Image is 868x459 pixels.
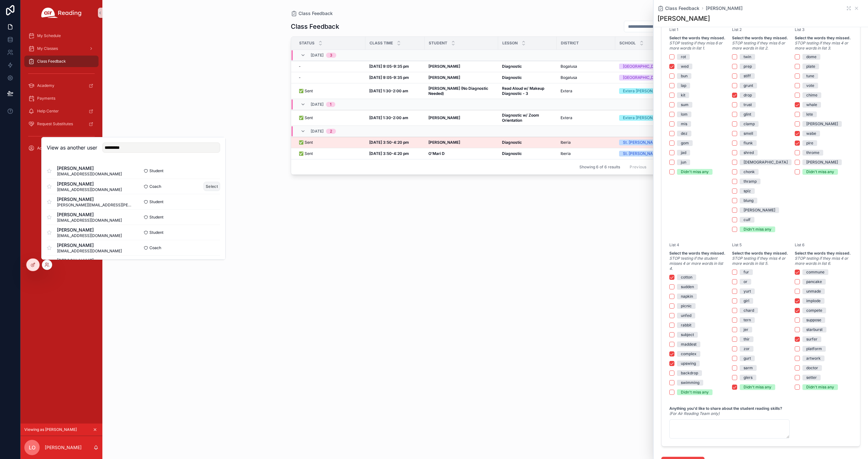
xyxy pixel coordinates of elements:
[669,41,722,50] em: STOP testing if they miss 6 or more words in list 1.
[291,10,333,17] a: Class Feedback
[24,105,99,117] a: Help Center
[681,121,687,127] div: mis
[806,308,822,313] div: compete
[579,164,620,170] span: Showing 6 of 6 results
[744,131,753,136] div: smell
[37,33,61,38] span: My Schedule
[806,356,821,361] div: artwork
[561,75,577,80] span: Bogalusa
[795,35,851,40] strong: Select the words they missed.
[24,43,99,54] a: My Classes
[291,22,339,31] h1: Class Feedback
[369,75,409,80] strong: [DATE] 9:05-9:35 pm
[619,115,690,121] a: Extera [PERSON_NAME]
[744,179,757,184] div: thramp
[561,115,611,120] a: Extera
[681,284,694,290] div: sudden
[732,251,788,256] strong: Select the words they missed.
[299,41,315,46] span: Status
[37,46,58,51] span: My Classes
[665,5,699,11] span: Class Feedback
[706,5,743,11] a: [PERSON_NAME]
[795,27,805,32] span: List 3
[428,64,494,69] a: [PERSON_NAME]
[502,140,553,145] a: Diagnostic
[669,251,725,256] strong: Select the words they missed.
[428,151,445,156] strong: O'Mari D
[369,140,421,145] a: [DATE] 3:50-4:20 pm
[428,151,494,156] a: O'Mari D
[502,86,553,96] a: Read Aloud w/ Makeup Diagnostic - 3
[744,83,753,88] div: grunt
[806,298,821,304] div: implode
[57,181,122,187] span: [PERSON_NAME]
[299,140,362,145] a: ✅ Sent
[299,88,313,94] span: ✅ Sent
[669,411,720,416] em: (For Air Reading Team only)
[732,41,785,50] em: STOP testing if they miss 6 or more words in list 2.
[657,14,710,23] h1: [PERSON_NAME]
[502,140,522,145] strong: Diagnostic
[806,365,818,371] div: doctor
[149,168,163,173] span: Student
[669,27,678,32] span: List 1
[681,294,693,299] div: napkin
[502,75,522,80] strong: Diagnostic
[669,242,679,247] span: List 4
[806,336,817,342] div: surfer
[561,140,571,145] span: Iberia
[681,169,709,175] div: Didn't miss any
[681,54,686,60] div: rot
[806,150,819,156] div: throme
[806,327,823,333] div: starburst
[149,230,163,235] span: Student
[744,102,752,108] div: trust
[57,227,122,233] span: [PERSON_NAME]
[744,188,751,194] div: spiz
[428,64,460,69] strong: [PERSON_NAME]
[311,102,323,107] span: [DATE]
[369,75,421,80] a: [DATE] 9:05-9:35 pm
[744,356,751,361] div: gurt
[57,218,122,223] span: [EMAIL_ADDRESS][DOMAIN_NAME]
[744,298,749,304] div: girl
[732,256,785,266] em: STOP testing if they miss 4 or more words in list 5.
[330,53,332,58] div: 3
[502,86,545,96] strong: Read Aloud w/ Makeup Diagnostic - 3
[57,233,122,238] span: [EMAIL_ADDRESS][DOMAIN_NAME]
[57,165,122,172] span: [PERSON_NAME]
[619,151,690,157] a: St. [PERSON_NAME]
[669,256,723,271] em: STOP testing if the student misses 4 or more words in list 4.
[681,380,699,386] div: swimming
[681,313,691,318] div: unfed
[669,406,782,411] strong: Anything you'd like to share about the student reading skills?
[370,41,393,46] span: Class Time
[657,5,699,11] a: Class Feedback
[744,92,752,98] div: drop
[744,159,788,165] div: [DEMOGRAPHIC_DATA]
[681,73,688,79] div: bun
[681,351,697,357] div: complex
[24,80,99,91] a: Academy
[428,86,489,96] strong: [PERSON_NAME] (No Diagnostic Needed)
[561,88,611,94] a: Extera
[330,102,331,107] div: 1
[37,121,73,126] span: Request Substitutes
[744,111,751,117] div: glint
[732,27,742,32] span: List 2
[369,115,408,120] strong: [DATE] 1:30-2:00 am
[806,102,817,108] div: whale
[45,444,82,451] p: [PERSON_NAME]
[311,53,323,58] span: [DATE]
[681,111,688,117] div: lom
[744,121,755,127] div: clamp
[681,159,686,165] div: jun
[806,111,813,117] div: lete
[428,75,494,80] a: [PERSON_NAME]
[732,35,788,40] strong: Select the words they missed.
[623,75,662,80] div: [GEOGRAPHIC_DATA]
[619,41,636,46] span: School
[806,279,822,285] div: pancake
[149,215,163,220] span: Student
[57,257,133,264] span: [PERSON_NAME]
